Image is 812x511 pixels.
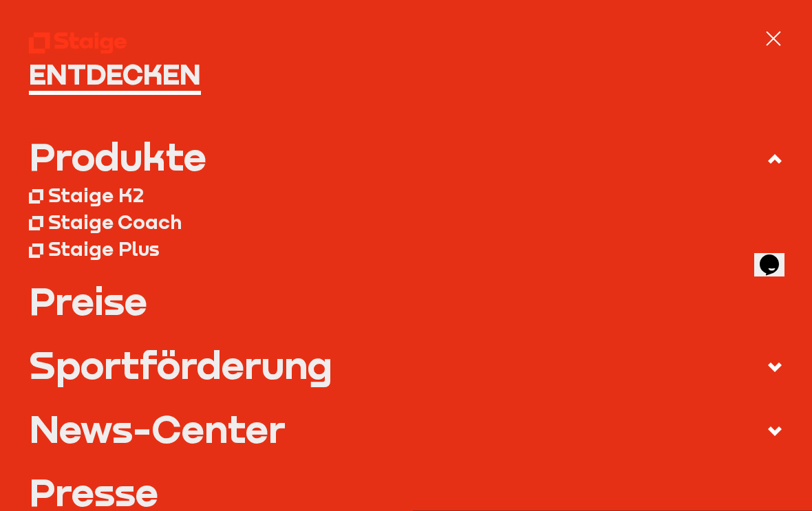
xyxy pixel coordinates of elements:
[48,183,144,207] div: Staige K2
[29,281,783,320] a: Preise
[29,345,332,384] div: Sportförderung
[29,182,783,208] a: Staige K2
[29,472,783,511] a: Presse
[48,210,182,234] div: Staige Coach
[29,235,783,262] a: Staige Plus
[29,208,783,235] a: Staige Coach
[48,237,160,261] div: Staige Plus
[29,409,286,448] div: News-Center
[754,235,798,276] iframe: chat widget
[29,137,206,175] div: Produkte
